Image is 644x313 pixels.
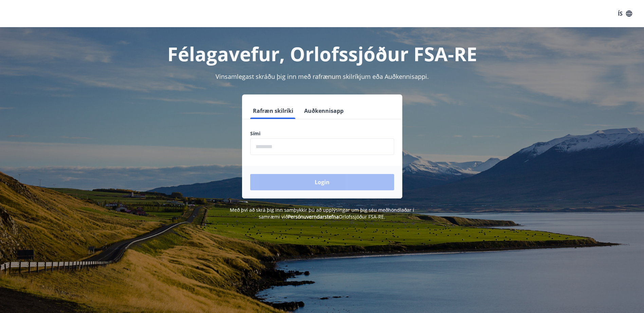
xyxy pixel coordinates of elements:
[614,7,636,20] button: ÍS
[230,207,414,220] span: Með því að skrá þig inn samþykkir þú að upplýsingar um þig séu meðhöndlaðar í samræmi við Orlofss...
[288,213,339,220] a: Persónuverndarstefna
[86,41,558,67] h1: Félagavefur, Orlofssjóður FSA-RE
[301,103,346,119] button: Auðkennisapp
[250,103,296,119] button: Rafræn skilríki
[250,130,394,137] label: Sími
[216,72,429,81] span: Vinsamlegast skráðu þig inn með rafrænum skilríkjum eða Auðkennisappi.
